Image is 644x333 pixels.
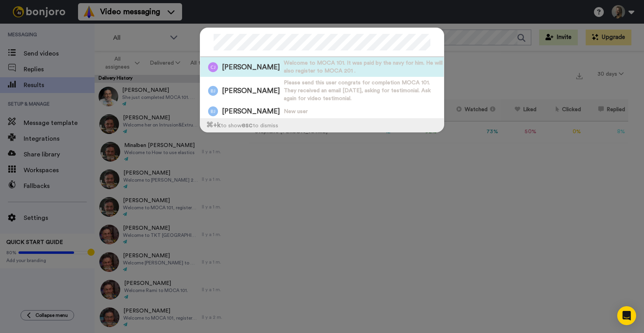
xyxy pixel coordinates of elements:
[208,106,218,116] img: Image of Bradley Jordan
[200,57,444,77] a: Image of Bradley Bennett[PERSON_NAME]Welcome to MOCA 101. It was paid by the navy for him. He wil...
[242,122,253,128] span: esc
[200,104,444,118] a: Image of Bradley Jordan[PERSON_NAME]New user
[617,306,636,325] div: Open Intercom Messenger
[222,62,280,72] span: [PERSON_NAME]
[200,118,444,132] div: to show to dismiss
[208,62,218,72] img: Image of Bradley Bennett
[206,122,221,128] span: ⌘ +k
[208,86,218,96] img: Image of Bradley Jordan
[284,59,444,75] span: Welcome to MOCA 101. It was paid by the navy for him. He will also register to MOCA 201 .
[200,77,444,104] a: Image of Bradley Jordan[PERSON_NAME]Please send this user congrats for completion MOCA 101. They ...
[222,106,280,116] span: [PERSON_NAME]
[284,79,444,102] span: Please send this user congrats for completion MOCA 101. They received an email [DATE], asking for...
[222,86,280,96] span: [PERSON_NAME]
[284,108,308,115] span: New user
